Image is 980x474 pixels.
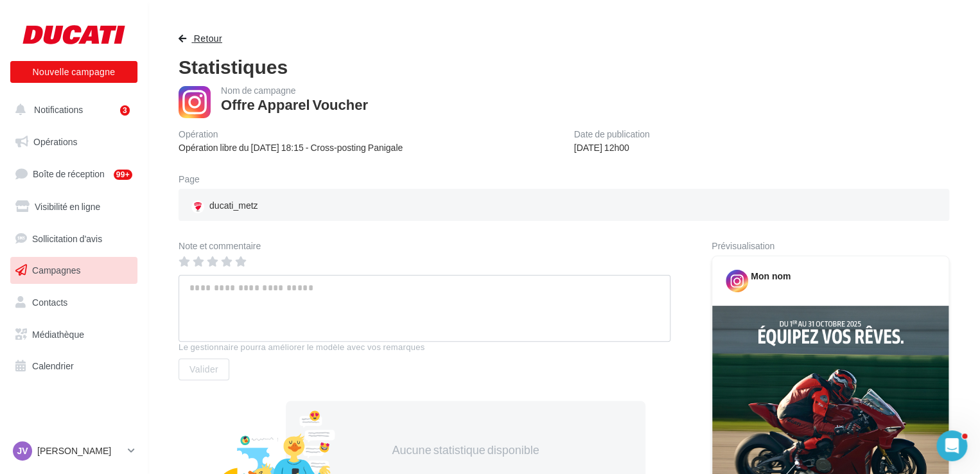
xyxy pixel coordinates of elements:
a: JV [PERSON_NAME] [10,439,137,463]
button: Valider [179,358,229,380]
div: Le gestionnaire pourra améliorer le modèle avec vos remarques [179,342,670,353]
button: Notifications 3 [8,96,135,123]
span: Campagnes [32,265,81,276]
div: Note et commentaire [179,241,670,250]
a: Contacts [8,289,140,316]
button: Nouvelle campagne [10,61,137,83]
span: JV [17,444,28,457]
a: Boîte de réception99+ [8,160,140,188]
span: Sollicitation d'avis [32,233,102,243]
div: Opération [179,130,403,139]
p: [PERSON_NAME] [37,444,123,457]
a: Opérations [8,128,140,155]
div: Date de publication [574,130,650,139]
a: Calendrier [8,353,140,380]
a: Visibilité en ligne [8,193,140,220]
div: Statistiques [179,57,949,76]
span: Visibilité en ligne [35,201,100,212]
a: ducati_metz [189,197,439,216]
div: Mon nom [751,270,791,283]
div: [DATE] 12h00 [574,141,650,154]
a: Médiathèque [8,321,140,348]
span: Notifications [34,104,83,115]
div: Nom de campagne [221,86,368,95]
span: Calendrier [32,360,74,371]
span: Boîte de réception [33,168,105,179]
a: Campagnes [8,257,140,284]
button: Retour [179,31,227,46]
iframe: Intercom live chat [936,430,967,461]
span: Contacts [32,297,67,308]
div: Offre Apparel Voucher [221,98,368,112]
div: Prévisualisation [712,241,949,250]
div: 3 [120,105,130,116]
div: Aucune statistique disponible [327,442,604,459]
div: ducati_metz [189,197,260,216]
div: 99+ [114,170,132,180]
span: Retour [194,33,222,44]
div: Opération libre du [DATE] 18:15 - Cross-posting Panigale [179,141,403,154]
span: Médiathèque [32,329,84,340]
span: Opérations [33,136,77,147]
div: Page [179,175,210,184]
a: Sollicitation d'avis [8,225,140,252]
